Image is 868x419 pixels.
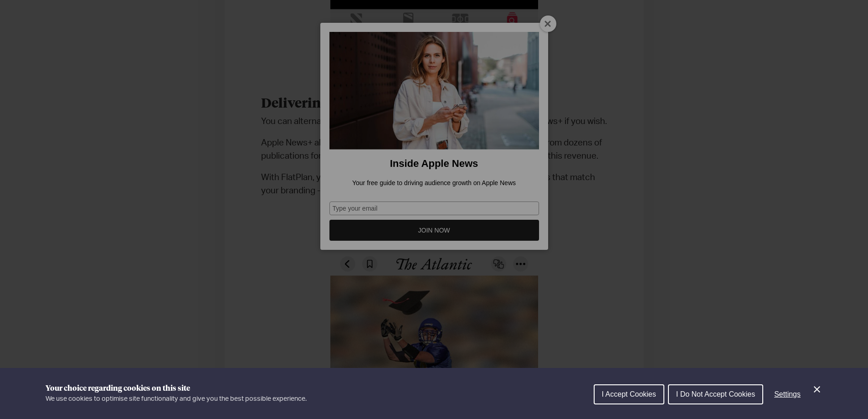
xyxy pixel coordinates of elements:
span: Settings [774,390,801,398]
p: We use cookies to optimise site functionality and give you the best possible experience. [46,394,307,404]
button: Settings [767,385,808,403]
button: I Accept Cookies [594,384,664,404]
span: I Accept Cookies [602,390,656,398]
h1: Your choice regarding cookies on this site [46,383,307,394]
button: I Do Not Accept Cookies [668,384,763,404]
span: I Do Not Accept Cookies [676,390,755,398]
button: Close Cookie Control [812,384,822,395]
